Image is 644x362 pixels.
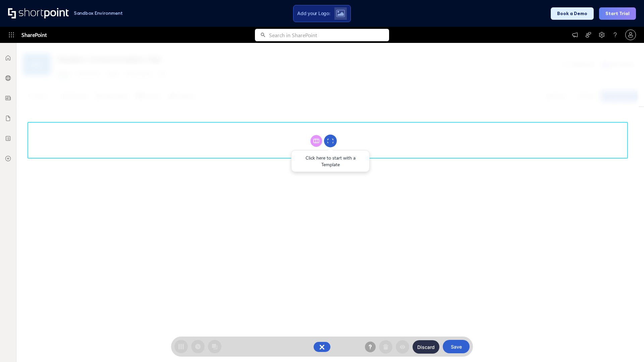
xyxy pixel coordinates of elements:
[610,330,644,362] iframe: Chat Widget
[21,27,47,43] span: SharePoint
[443,340,470,353] button: Save
[551,7,594,20] button: Book a Demo
[413,340,439,354] button: Discard
[599,7,636,20] button: Start Trial
[297,10,330,16] span: Add your Logo:
[74,11,123,15] h1: Sandbox Environment
[269,29,389,41] input: Search in SharePoint
[336,10,345,17] img: Upload logo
